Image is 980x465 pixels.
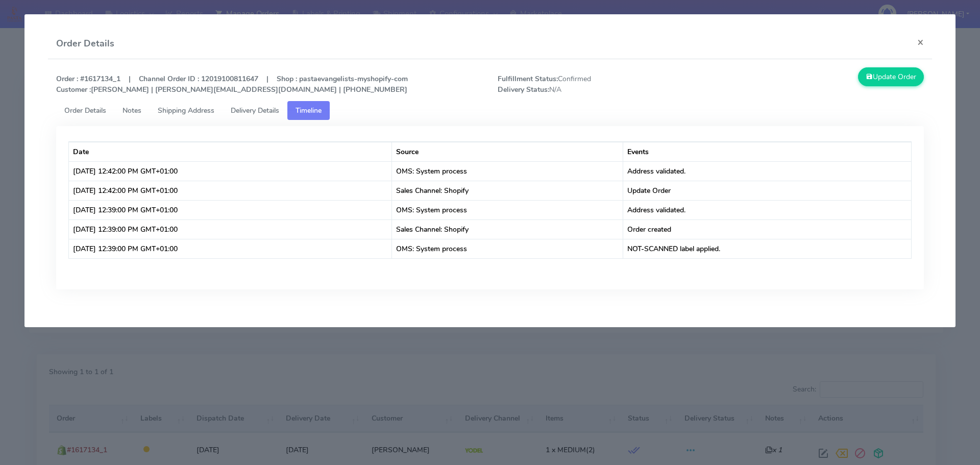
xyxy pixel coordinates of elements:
[56,74,408,94] strong: Order : #1617134_1 | Channel Order ID : 12019100811647 | Shop : pastaevangelists-myshopify-com [P...
[69,142,392,161] th: Date
[858,67,924,86] button: Update Order
[490,74,711,95] span: Confirmed N/A
[69,181,392,200] td: [DATE] 12:42:00 PM GMT+01:00
[231,106,279,115] span: Delivery Details
[498,85,549,94] strong: Delivery Status:
[392,239,623,258] td: OMS: System process
[69,239,392,258] td: [DATE] 12:39:00 PM GMT+01:00
[392,200,623,219] td: OMS: System process
[56,85,91,94] strong: Customer :
[56,37,114,51] h4: Order Details
[158,106,214,115] span: Shipping Address
[64,106,106,115] span: Order Details
[909,29,932,56] button: Close
[56,101,924,120] ul: Tabs
[296,106,322,115] span: Timeline
[69,219,392,239] td: [DATE] 12:39:00 PM GMT+01:00
[623,181,912,200] td: Update Order
[122,106,141,115] span: Notes
[623,239,912,258] td: NOT-SCANNED label applied.
[392,219,623,239] td: Sales Channel: Shopify
[392,161,623,181] td: OMS: System process
[623,219,912,239] td: Order created
[498,74,558,84] strong: Fulfillment Status:
[623,161,912,181] td: Address validated.
[623,200,912,219] td: Address validated.
[69,200,392,219] td: [DATE] 12:39:00 PM GMT+01:00
[69,161,392,181] td: [DATE] 12:42:00 PM GMT+01:00
[392,181,623,200] td: Sales Channel: Shopify
[392,142,623,161] th: Source
[623,142,912,161] th: Events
